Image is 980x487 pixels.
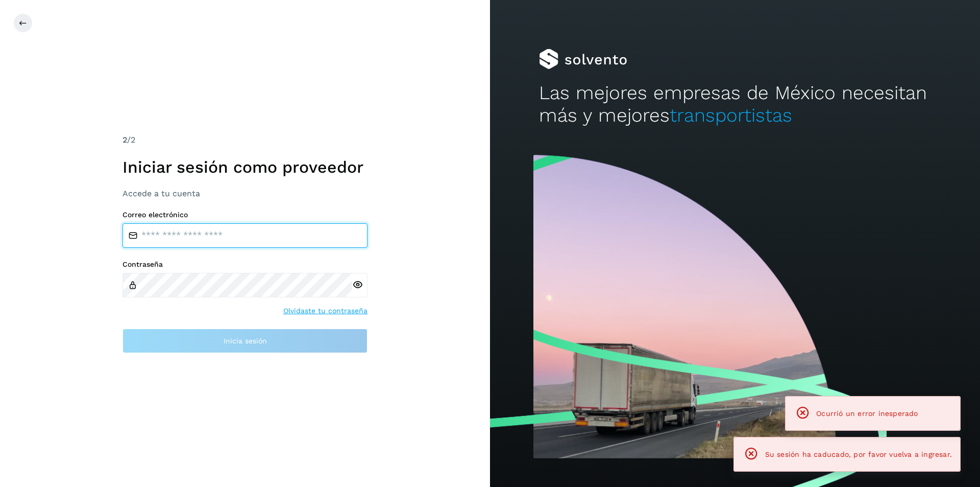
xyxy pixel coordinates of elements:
[122,260,367,269] label: Contraseña
[283,306,367,316] a: Olvidaste tu contraseña
[122,134,367,146] div: /2
[122,189,367,198] h3: Accede a tu cuenta
[670,104,792,126] span: transportistas
[816,409,918,418] span: Ocurrió un error inesperado
[224,337,267,344] span: Inicia sesión
[765,450,952,458] span: Su sesión ha caducado, por favor vuelva a ingresar.
[122,211,367,219] label: Correo electrónico
[122,157,367,177] h1: Iniciar sesión como proveedor
[122,329,367,353] button: Inicia sesión
[539,82,931,127] h2: Las mejores empresas de México necesitan más y mejores
[122,135,127,145] span: 2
